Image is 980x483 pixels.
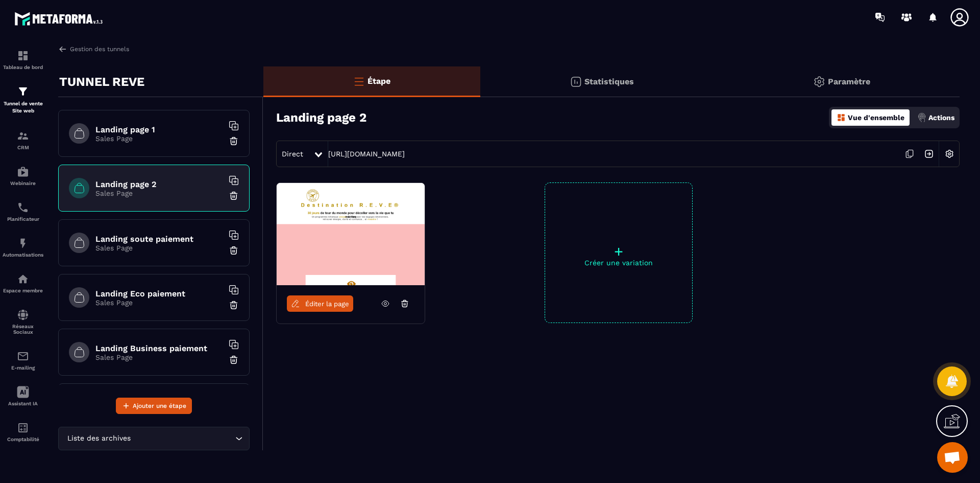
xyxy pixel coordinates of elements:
[133,401,186,411] span: Ajouter une étape
[3,365,43,371] p: E-mailing
[3,42,43,78] a: formationformationTableau de bord
[95,298,223,307] p: Sales Page
[229,355,239,365] img: trash
[277,183,425,285] img: image
[3,414,43,450] a: accountantaccountantComptabilité
[837,113,846,122] img: dashboard-orange.40269519.svg
[17,130,29,142] img: formation
[3,324,43,335] p: Réseaux Sociaux
[545,259,692,267] p: Créer une variation
[353,75,365,87] img: bars-o.4a397970.svg
[229,191,239,201] img: trash
[3,180,43,186] p: Webinaire
[367,76,390,86] p: Étape
[65,433,133,444] span: Liste des archives
[116,398,192,414] button: Ajouter une étape
[3,122,43,158] a: formationformationCRM
[58,427,250,450] div: Search for option
[937,442,968,473] div: Ouvrir le chat
[95,234,223,244] h6: Landing soute paiement
[17,201,29,214] img: scheduler
[3,64,43,70] p: Tableau de bord
[14,9,106,28] img: logo
[133,433,233,444] input: Search for option
[3,288,43,293] p: Espace membre
[229,245,239,256] img: trash
[282,150,303,158] span: Direct
[95,134,223,143] p: Sales Page
[3,436,43,442] p: Comptabilité
[848,113,904,122] p: Vue d'ensemble
[17,273,29,285] img: automations
[17,309,29,321] img: social-network
[328,150,405,158] a: [URL][DOMAIN_NAME]
[917,113,926,122] img: actions.d6e523a2.png
[3,158,43,194] a: automationsautomationsWebinaire
[940,144,959,164] img: setting-w.858f3a88.svg
[584,77,634,86] p: Statistiques
[17,50,29,62] img: formation
[58,44,67,54] img: arrow
[3,378,43,414] a: Assistant IA
[287,295,353,312] a: Éditer la page
[828,77,870,86] p: Paramètre
[95,179,223,189] h6: Landing page 2
[17,85,29,98] img: formation
[3,342,43,378] a: emailemailE-mailing
[3,252,43,258] p: Automatisations
[3,265,43,301] a: automationsautomationsEspace membre
[95,343,223,353] h6: Landing Business paiement
[3,100,43,114] p: Tunnel de vente Site web
[3,229,43,265] a: automationsautomationsAutomatisations
[95,353,223,361] p: Sales Page
[276,110,366,125] h3: Landing page 2
[229,300,239,310] img: trash
[570,76,582,88] img: stats.20deebd0.svg
[3,145,43,150] p: CRM
[928,113,954,122] p: Actions
[17,422,29,434] img: accountant
[3,78,43,122] a: formationformationTunnel de vente Site web
[17,350,29,362] img: email
[813,76,825,88] img: setting-gr.5f69749f.svg
[3,216,43,222] p: Planificateur
[17,166,29,178] img: automations
[545,244,692,259] p: +
[919,144,939,164] img: arrow-next.bcc2205e.svg
[305,300,349,308] span: Éditer la page
[229,136,239,146] img: trash
[95,125,223,134] h6: Landing page 1
[17,237,29,249] img: automations
[3,194,43,229] a: schedulerschedulerPlanificateur
[95,289,223,298] h6: Landing Eco paiement
[58,44,129,54] a: Gestion des tunnels
[3,301,43,342] a: social-networksocial-networkRéseaux Sociaux
[3,401,43,406] p: Assistant IA
[59,72,144,92] p: TUNNEL REVE
[95,189,223,197] p: Sales Page
[95,244,223,252] p: Sales Page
